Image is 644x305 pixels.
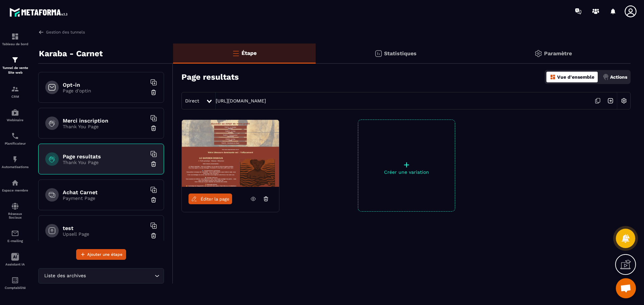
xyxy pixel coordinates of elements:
[232,49,240,57] img: bars-o.4a397970.svg
[11,202,19,210] img: social-network
[63,124,147,129] p: Thank You Page
[384,50,417,57] p: Statistiques
[150,125,157,132] img: trash
[2,42,29,46] p: Tableau de bord
[63,82,147,88] h6: Opt-in
[63,225,147,231] h6: test
[39,47,103,60] p: Karaba - Carnet
[2,239,29,243] p: E-mailing
[63,88,147,93] p: Page d'optin
[603,74,609,80] img: actions.d6e523a2.png
[616,278,636,298] div: Ouvrir le chat
[182,120,279,187] img: image
[181,72,239,82] h3: Page resultats
[544,50,572,57] p: Paramètre
[2,165,29,169] p: Automatisations
[11,108,19,117] img: automations
[2,66,29,75] p: Tunnel de vente Site web
[150,89,157,96] img: trash
[63,189,147,196] h6: Achat Carnet
[2,224,29,248] a: emailemailE-mailing
[150,232,157,239] img: trash
[11,32,19,41] img: formation
[11,132,19,140] img: scheduler
[2,197,29,224] a: social-networksocial-networkRéseaux Sociaux
[63,160,147,165] p: Thank You Page
[2,127,29,150] a: schedulerschedulerPlanificateur
[11,229,19,237] img: email
[76,249,126,260] button: Ajouter une étape
[11,56,19,64] img: formation
[43,272,87,280] span: Liste des archives
[11,85,19,93] img: formation
[358,169,455,175] p: Créer une variation
[216,98,266,103] a: [URL][DOMAIN_NAME]
[87,251,122,258] span: Ajouter une étape
[2,271,29,295] a: accountantaccountantComptabilité
[550,74,556,80] img: dashboard-orange.40269519.svg
[2,118,29,122] p: Webinaire
[63,196,147,201] p: Payment Page
[358,160,455,169] p: +
[2,142,29,145] p: Planificateur
[2,212,29,219] p: Réseaux Sociaux
[604,94,617,107] img: arrow-next.bcc2205e.svg
[9,6,70,18] img: logo
[150,197,157,203] img: trash
[241,50,257,56] p: Étape
[201,197,229,202] span: Éditer la page
[150,161,157,167] img: trash
[11,155,19,163] img: automations
[189,194,232,204] a: Éditer la page
[185,98,199,103] span: Direct
[63,231,147,237] p: Upsell Page
[11,276,19,284] img: accountant
[2,51,29,80] a: formationformationTunnel de vente Site web
[2,286,29,290] p: Comptabilité
[2,80,29,103] a: formationformationCRM
[2,174,29,197] a: automationsautomationsEspace membre
[38,29,85,35] a: Gestion des tunnels
[2,188,29,192] p: Espace membre
[2,248,29,271] a: Assistant IA
[2,103,29,127] a: automationsautomationsWebinaire
[2,27,29,51] a: formationformationTableau de bord
[534,50,542,58] img: setting-gr.5f69749f.svg
[557,74,594,80] p: Vue d'ensemble
[38,29,44,35] img: arrow
[11,179,19,187] img: automations
[610,74,627,80] p: Actions
[63,118,147,124] h6: Merci inscription
[618,94,630,107] img: setting-w.858f3a88.svg
[374,50,382,58] img: stats.20deebd0.svg
[2,262,29,266] p: Assistant IA
[2,150,29,174] a: automationsautomationsAutomatisations
[38,268,164,284] div: Search for option
[63,153,147,160] h6: Page resultats
[87,272,153,280] input: Search for option
[2,95,29,98] p: CRM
